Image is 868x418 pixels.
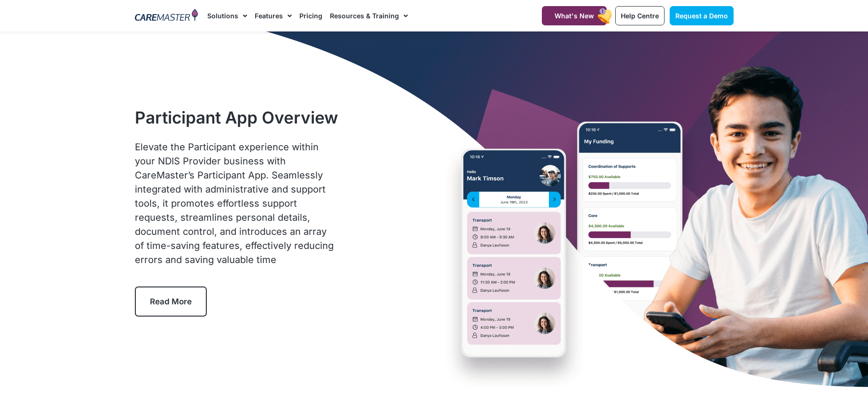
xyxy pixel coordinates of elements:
[621,12,659,20] span: Help Centre
[555,12,594,20] span: What's New
[135,9,198,23] img: CareMaster Logo
[135,141,334,265] span: Elevate the Participant experience within your NDIS Provider business with CareMaster’s Participa...
[150,297,192,306] span: Read More
[135,108,338,127] h1: Participant App Overview
[670,6,734,25] a: Request a Demo
[542,6,607,25] a: What's New
[675,12,728,20] span: Request a Demo
[135,286,207,317] a: Read More
[615,6,665,25] a: Help Centre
